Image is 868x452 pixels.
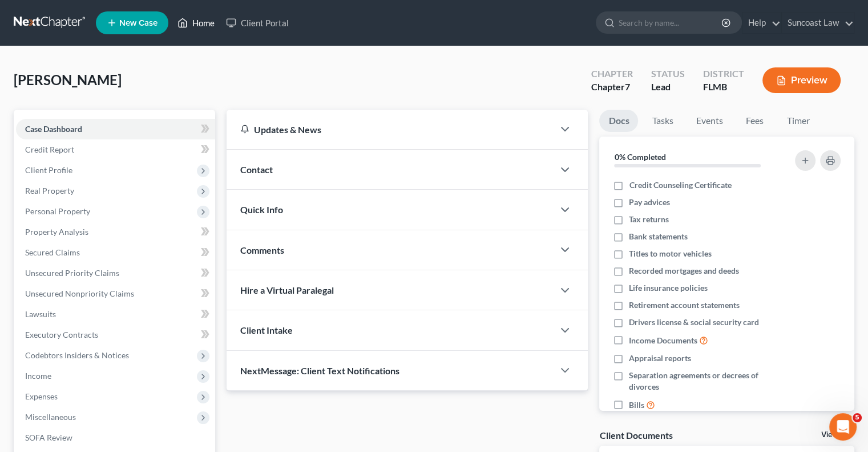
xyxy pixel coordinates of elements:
[703,67,744,81] div: District
[777,110,818,132] a: Timer
[736,110,773,132] a: Fees
[821,431,850,439] a: View All
[25,412,76,422] span: Miscellaneous
[25,289,134,298] span: Unsecured Nonpriority Claims
[687,110,732,132] a: Events
[16,242,215,263] a: Secured Claims
[25,206,90,216] span: Personal Property
[629,317,759,328] span: Drivers license & social security card
[629,265,739,277] span: Recorded mortgages and deeds
[25,165,72,175] span: Client Profile
[25,124,82,134] span: Case Dashboard
[25,330,98,339] span: Executory Contracts
[591,67,633,81] div: Chapter
[629,231,688,242] span: Bank statements
[25,186,74,195] span: Real Property
[829,413,857,441] iframe: Intercom live chat
[629,214,669,225] span: Tax returns
[240,365,399,376] span: NextMessage: Client Text Notifications
[16,139,215,160] a: Credit Report
[25,433,72,442] span: SOFA Review
[16,427,215,448] a: SOFA Review
[629,370,781,393] span: Separation agreements or decrees of divorces
[742,13,781,33] a: Help
[25,391,58,401] span: Expenses
[853,413,862,422] span: 5
[25,268,119,278] span: Unsecured Priority Claims
[619,12,723,33] input: Search by name...
[240,164,273,175] span: Contact
[172,13,220,33] a: Home
[16,283,215,304] a: Unsecured Nonpriority Claims
[220,13,294,33] a: Client Portal
[25,309,56,319] span: Lawsuits
[629,399,644,411] span: Bills
[643,110,682,132] a: Tasks
[25,227,88,237] span: Property Analysis
[240,245,284,255] span: Comments
[16,263,215,283] a: Unsecured Priority Claims
[651,67,685,81] div: Status
[25,350,129,360] span: Codebtors Insiders & Notices
[240,204,283,215] span: Quick Info
[629,197,670,208] span: Pay advices
[629,353,691,364] span: Appraisal reports
[614,152,665,162] strong: 0% Completed
[16,119,215,139] a: Case Dashboard
[782,13,854,33] a: Suncoast Law
[25,145,74,154] span: Credit Report
[629,179,731,191] span: Credit Counseling Certificate
[16,325,215,345] a: Executory Contracts
[240,285,334,295] span: Hire a Virtual Paralegal
[240,325,293,335] span: Client Intake
[629,282,708,294] span: Life insurance policies
[16,222,215,242] a: Property Analysis
[703,81,744,94] div: FLMB
[119,19,158,27] span: New Case
[25,371,51,381] span: Income
[599,429,672,441] div: Client Documents
[629,335,697,346] span: Income Documents
[629,248,712,259] span: Titles to motor vehicles
[591,81,633,94] div: Chapter
[651,81,685,94] div: Lead
[16,304,215,325] a: Lawsuits
[599,110,638,132] a: Docs
[25,247,80,257] span: Secured Claims
[240,123,540,135] div: Updates & News
[625,81,630,92] span: 7
[629,299,740,311] span: Retirement account statements
[14,71,122,88] span: [PERSON_NAME]
[762,67,841,93] button: Preview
